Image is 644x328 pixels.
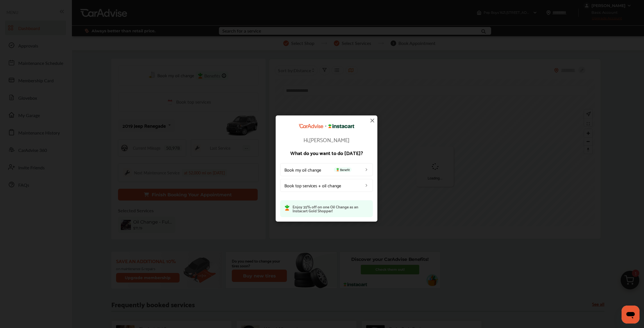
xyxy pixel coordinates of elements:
img: close-icon.a004319c.svg [369,117,376,124]
img: instacart-icon.73bd83c2.svg [335,168,340,171]
img: instacart-icon.73bd83c2.svg [285,205,290,211]
iframe: Button to launch messaging window [622,306,640,324]
img: left_arrow_icon.0f472efe.svg [364,167,369,172]
p: What do you want to do [DATE]? [280,150,373,155]
img: left_arrow_icon.0f472efe.svg [364,183,369,188]
a: Book top services + oil change [280,179,373,192]
p: Hi, [PERSON_NAME] [280,137,373,142]
span: Benefit [334,167,352,172]
img: CarAdvise Instacart Logo [299,124,354,128]
p: Enjoy 35% off on one Oil Change as an Instacart Gold Shopper! [292,205,368,213]
a: Book my oil changeBenefit [280,163,373,176]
